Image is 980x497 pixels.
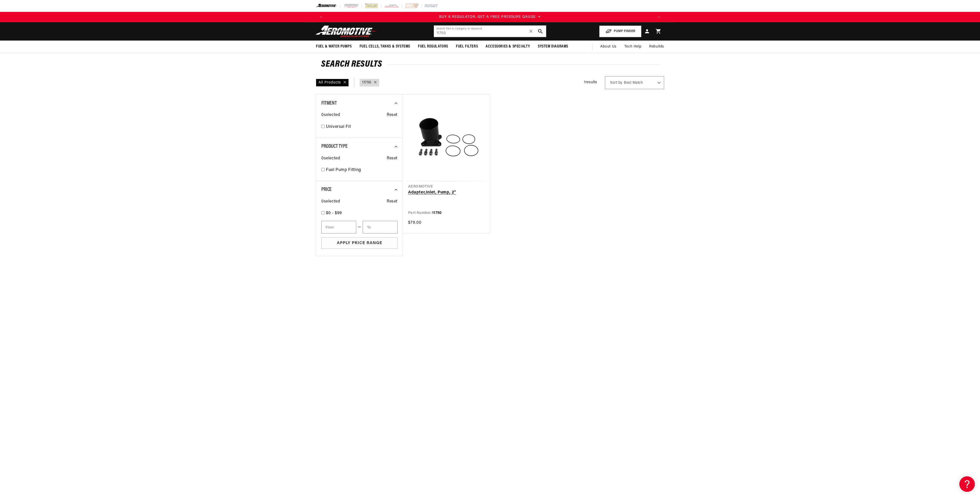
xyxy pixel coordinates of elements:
[321,112,340,119] span: 0 selected
[321,155,340,162] span: 0 selected
[326,167,398,174] a: Fuel Pump Fitting
[303,12,677,22] slideshow-component: Translation missing: en.sections.announcements.announcement_bar
[356,41,414,53] summary: Fuel Cells, Tanks & Systems
[534,41,572,53] summary: System Diagrams
[387,112,398,119] span: Reset
[418,44,448,49] span: Fuel Regulators
[610,80,623,86] span: Sort by
[363,221,398,234] input: To
[596,41,620,53] a: About Us
[362,80,371,86] a: 11750
[316,79,349,87] div: All Products
[620,41,645,53] summary: Tech Help
[321,221,356,234] input: From
[486,44,530,49] span: Accessories & Specialty
[599,26,641,37] button: PUMP FINDER
[312,41,356,53] summary: Fuel & Water Pumps
[408,189,485,196] a: Adapter,Inlet, Pump, 2"
[321,101,337,106] span: Fitment
[316,44,352,49] span: Fuel & Water Pumps
[321,144,347,149] span: Product Type
[357,224,361,231] span: —
[538,44,568,49] span: System Diagrams
[321,198,340,205] span: 0 selected
[326,211,342,215] span: $0 - $99
[624,44,641,50] span: Tech Help
[456,44,478,49] span: Fuel Filters
[321,237,398,249] button: Apply Price Range
[326,14,654,20] div: 1 of 4
[605,76,664,89] select: Sort by
[452,41,482,53] summary: Fuel Filters
[414,41,452,53] summary: Fuel Regulators
[316,12,326,22] button: Translation missing: en.sections.announcements.previous_announcement
[649,44,664,50] span: Rebuilds
[645,41,668,53] summary: Rebuilds
[326,124,398,130] a: Universal Fit
[360,44,410,49] span: Fuel Cells, Tanks & Systems
[321,187,332,192] span: Price
[314,25,379,37] img: Aeromotive
[600,45,617,49] span: About Us
[326,14,654,20] a: BUY A REGULATOR, GET A FREE PRESSURE GAUGE
[654,12,664,22] button: Translation missing: en.sections.announcements.next_announcement
[387,198,398,205] span: Reset
[439,15,536,19] span: BUY A REGULATOR, GET A FREE PRESSURE GAUGE
[434,26,546,37] input: Search by Part Number, Category or Keyword
[482,41,534,53] summary: Accessories & Specialty
[387,155,398,162] span: Reset
[326,14,654,20] div: Announcement
[529,27,533,35] span: ✕
[535,26,546,37] button: search button
[584,80,597,84] span: 1 results
[321,60,659,69] h2: Search Results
